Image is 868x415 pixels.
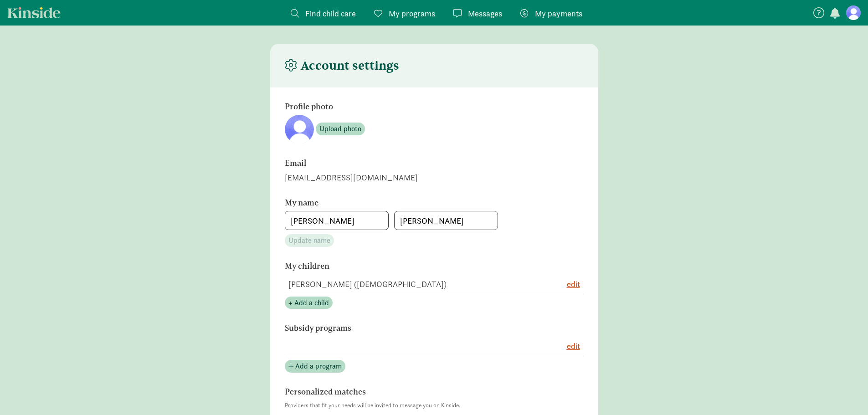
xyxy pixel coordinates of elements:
[288,235,330,246] span: Update name
[288,297,329,308] span: + Add a child
[285,211,388,230] input: First name
[305,7,356,20] span: Find child care
[285,297,333,309] button: + Add a child
[535,7,582,20] span: My payments
[7,7,61,18] a: Kinside
[285,102,535,111] h6: Profile photo
[468,7,502,20] span: Messages
[285,274,538,294] td: [PERSON_NAME] ([DEMOGRAPHIC_DATA])
[389,7,435,20] span: My programs
[285,58,399,73] h4: Account settings
[285,171,584,184] div: [EMAIL_ADDRESS][DOMAIN_NAME]
[285,400,584,411] p: Providers that fit your needs will be invited to message you on Kinside.
[319,123,361,134] span: Upload photo
[395,211,498,230] input: Last name
[285,387,535,396] h6: Personalized matches
[285,261,535,271] h6: My children
[285,198,535,207] h6: My name
[285,159,535,168] h6: Email
[285,360,345,373] button: Add a program
[567,278,580,290] button: edit
[567,340,580,352] button: edit
[295,361,342,372] span: Add a program
[285,323,535,333] h6: Subsidy programs
[285,234,334,247] button: Update name
[316,123,365,135] button: Upload photo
